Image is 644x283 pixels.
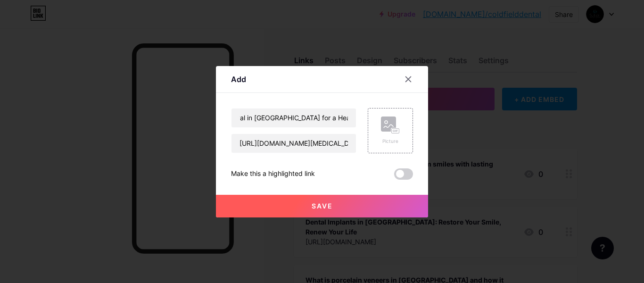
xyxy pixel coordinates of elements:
[231,134,356,153] input: URL
[231,74,246,85] div: Add
[216,195,428,217] button: Save
[231,108,356,127] input: Title
[381,138,400,145] div: Picture
[312,202,333,210] span: Save
[231,168,315,180] div: Make this a highlighted link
